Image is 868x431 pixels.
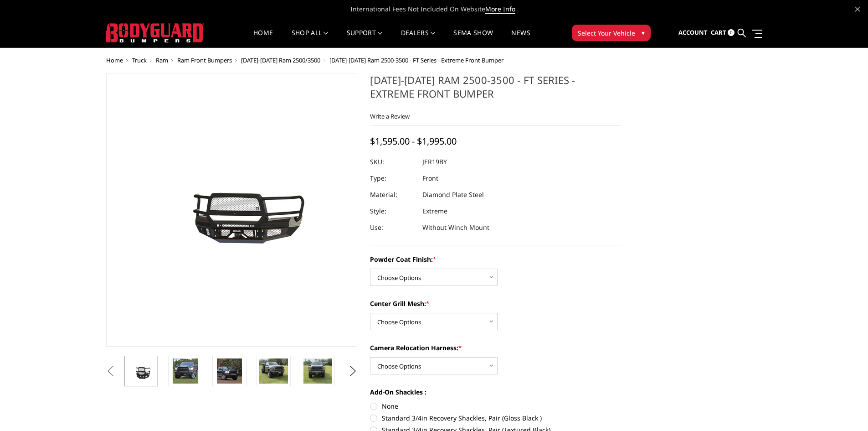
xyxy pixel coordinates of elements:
a: Support [347,30,383,47]
dd: Diamond Plate Steel [422,187,484,203]
img: 2019-2025 Ram 2500-3500 - FT Series - Extreme Front Bumper [173,358,198,384]
dt: Type: [370,170,416,187]
img: 2019-2025 Ram 2500-3500 - FT Series - Extreme Front Bumper [259,358,288,384]
img: 2019-2025 Ram 2500-3500 - FT Series - Extreme Front Bumper [118,156,345,263]
a: More Info [485,5,515,14]
a: Ram [156,56,168,64]
label: None [370,401,621,411]
label: Center Grill Mesh: [370,299,621,308]
dd: Without Winch Mount [422,219,489,236]
label: Standard 3/4in Recovery Shackles, Pair (Gloss Black ) [370,413,621,423]
dd: Front [422,170,438,187]
span: 0 [728,29,734,36]
span: $1,595.00 - $1,995.00 [370,135,457,147]
a: Cart 0 [711,21,734,45]
img: 2019-2025 Ram 2500-3500 - FT Series - Extreme Front Bumper [127,358,155,384]
img: BODYGUARD BUMPERS [106,23,204,42]
dt: Use: [370,219,416,236]
span: Cart [711,28,726,36]
label: Camera Relocation Harness: [370,343,621,353]
a: Home [253,30,273,47]
button: Next [346,364,360,378]
span: ▾ [642,28,645,37]
dt: SKU: [370,154,416,170]
a: Home [106,56,123,64]
span: Account [678,28,708,36]
dd: JER19BY [422,154,447,170]
a: shop all [292,30,329,47]
dt: Style: [370,203,416,219]
a: SEMA Show [453,30,493,47]
label: Add-On Shackles : [370,387,621,397]
label: Powder Coat Finish: [370,254,621,264]
button: Select Your Vehicle [572,25,651,41]
dd: Extreme [422,203,447,219]
a: Truck [132,56,147,64]
button: Previous [104,364,118,378]
img: 2019-2025 Ram 2500-3500 - FT Series - Extreme Front Bumper [303,358,332,384]
a: Account [678,21,708,45]
span: [DATE]-[DATE] Ram 2500-3500 - FT Series - Extreme Front Bumper [329,56,503,64]
img: 2019-2025 Ram 2500-3500 - FT Series - Extreme Front Bumper [217,358,242,384]
dt: Material: [370,187,416,203]
h1: [DATE]-[DATE] Ram 2500-3500 - FT Series - Extreme Front Bumper [370,73,621,107]
span: Select Your Vehicle [578,28,635,38]
a: News [511,30,530,47]
a: Write a Review [370,112,410,120]
a: Dealers [401,30,436,47]
a: Ram Front Bumpers [177,56,232,64]
a: [DATE]-[DATE] Ram 2500/3500 [241,56,320,64]
a: 2019-2025 Ram 2500-3500 - FT Series - Extreme Front Bumper [106,73,358,347]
